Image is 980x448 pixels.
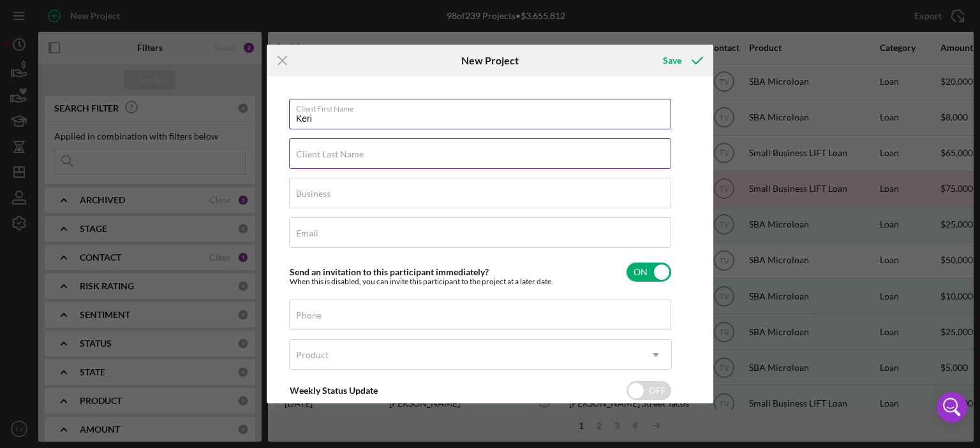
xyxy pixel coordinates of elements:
button: Save [650,48,713,73]
label: Client Last Name [296,149,364,159]
label: Client First Name [296,99,671,113]
div: Product [296,350,329,360]
label: Business [296,189,330,199]
div: When this is disabled, you can invite this participant to the project at a later date. [290,277,553,286]
label: Weekly Status Update [290,385,378,396]
div: Save [663,48,681,73]
label: Send an invitation to this participant immediately? [290,266,489,277]
label: Phone [296,310,322,321]
h6: New Project [461,55,519,66]
div: Open Intercom Messenger [937,392,967,423]
label: Email [296,228,318,238]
